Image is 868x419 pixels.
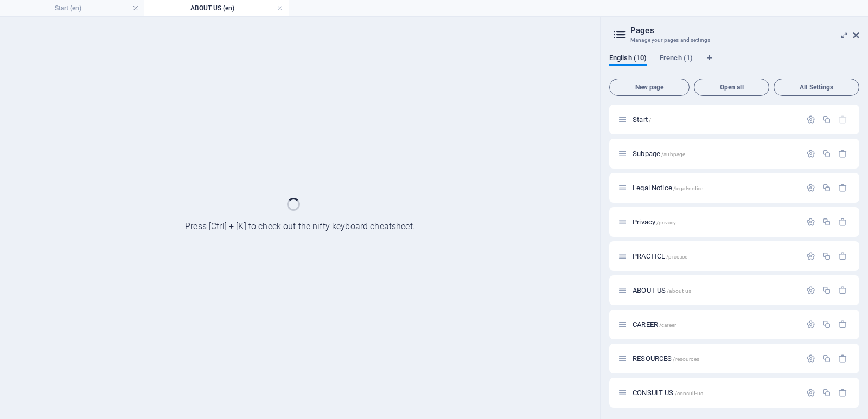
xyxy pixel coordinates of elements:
span: /legal-notice [673,185,704,191]
span: /career [659,322,676,328]
div: Remove [838,149,847,158]
div: Duplicate [822,286,831,295]
h4: ABOUT US (en) [144,2,289,14]
div: Start/ [629,116,801,123]
div: Legal Notice/legal-notice [629,184,801,191]
div: Settings [806,183,815,192]
div: Duplicate [822,354,831,363]
span: /subpage [661,151,685,157]
span: /consult-us [675,390,704,396]
div: Remove [838,388,847,397]
div: PRACTICE/practice [629,253,801,260]
div: Duplicate [822,115,831,124]
span: Click to open page [633,389,703,397]
div: Remove [838,183,847,192]
div: Settings [806,252,815,261]
div: Remove [838,354,847,363]
span: Open all [699,84,764,91]
div: Remove [838,252,847,261]
div: Language Tabs [609,54,859,74]
span: ABOUT US [633,286,691,294]
div: RESOURCES/resources [629,355,801,362]
h2: Pages [630,25,859,35]
div: The startpage cannot be deleted [838,115,847,124]
div: Duplicate [822,388,831,397]
span: Click to open page [633,320,676,328]
div: Duplicate [822,217,831,227]
span: French (1) [660,51,693,67]
div: Remove [838,217,847,227]
div: Remove [838,320,847,329]
span: New page [614,84,685,91]
span: Click to open page [633,218,676,226]
span: / [649,117,651,123]
div: CAREER/career [629,321,801,328]
div: Duplicate [822,183,831,192]
div: Subpage/subpage [629,150,801,157]
span: /resources [673,356,699,362]
div: Duplicate [822,252,831,261]
span: /privacy [656,220,676,225]
div: Settings [806,149,815,158]
div: Privacy/privacy [629,218,801,225]
div: ABOUT US/about-us [629,287,801,294]
button: All Settings [774,79,859,96]
span: English (10) [609,51,647,67]
h3: Manage your pages and settings [630,35,838,45]
span: All Settings [778,84,854,91]
div: Settings [806,354,815,363]
span: Click to open page [633,354,699,363]
div: Settings [806,320,815,329]
span: /practice [666,254,687,260]
div: Remove [838,286,847,295]
div: Settings [806,388,815,397]
div: CONSULT US/consult-us [629,389,801,396]
span: Click to open page [633,150,685,158]
div: Settings [806,286,815,295]
div: Duplicate [822,149,831,158]
div: Duplicate [822,320,831,329]
div: Settings [806,217,815,227]
div: Settings [806,115,815,124]
span: PRACTICE [633,252,687,260]
span: /about-us [667,288,691,294]
span: Click to open page [633,115,651,124]
button: New page [609,79,690,96]
button: Open all [694,79,769,96]
span: Click to open page [633,184,703,192]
